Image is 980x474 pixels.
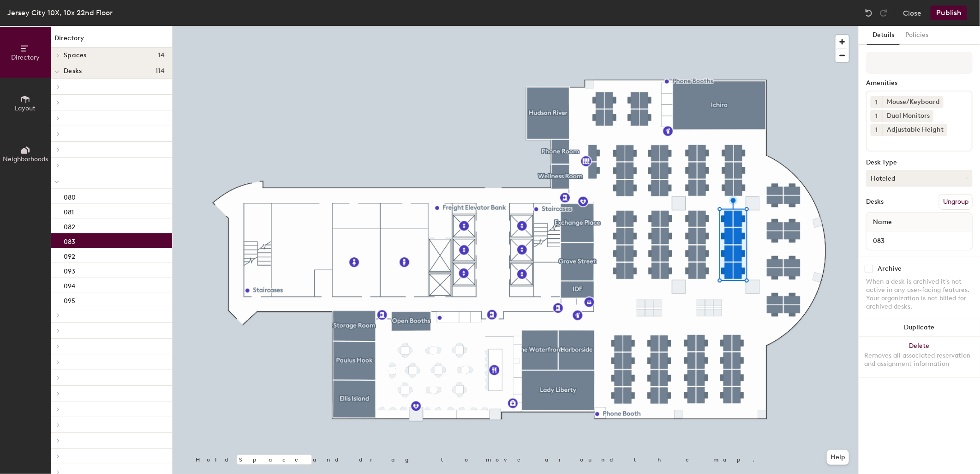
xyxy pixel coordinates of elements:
[864,352,974,368] div: Removes all associated reservation and assignment information
[868,234,970,247] input: Unnamed desk
[64,235,75,246] p: 083
[64,191,76,201] p: 080
[64,52,87,59] span: Spaces
[871,96,883,108] button: 1
[866,278,973,311] div: When a desk is archived it's not active in any user-facing features. Your organization is not bil...
[158,52,165,59] span: 14
[15,104,36,112] span: Layout
[903,6,921,20] button: Close
[64,67,82,75] span: Desks
[883,124,947,136] div: Adjustable Height
[866,159,973,166] div: Desk Type
[864,8,873,18] img: Undo
[3,155,48,163] span: Neighborhoods
[878,265,902,273] div: Archive
[866,170,973,187] button: Hoteled
[931,6,967,20] button: Publish
[866,198,884,206] div: Desks
[871,124,883,136] button: 1
[876,97,878,107] span: 1
[64,280,75,290] p: 094
[876,111,878,121] span: 1
[883,96,944,108] div: Mouse/Keyboard
[64,206,74,216] p: 081
[876,125,878,135] span: 1
[827,450,849,465] button: Help
[871,110,883,122] button: 1
[867,26,900,45] button: Details
[859,337,980,377] button: DeleteRemoves all associated reservation and assignment information
[859,318,980,337] button: Duplicate
[51,33,172,48] h1: Directory
[883,110,933,122] div: Dual Monitors
[879,8,888,18] img: Redo
[64,265,75,275] p: 093
[900,26,934,45] button: Policies
[64,220,75,231] p: 082
[11,54,40,61] span: Directory
[868,214,896,231] span: Name
[939,194,973,210] button: Ungroup
[64,250,75,261] p: 092
[64,294,75,305] p: 095
[7,7,113,18] div: Jersey City 10X, 10x 22nd Floor
[866,79,973,87] div: Amenities
[155,67,165,75] span: 114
